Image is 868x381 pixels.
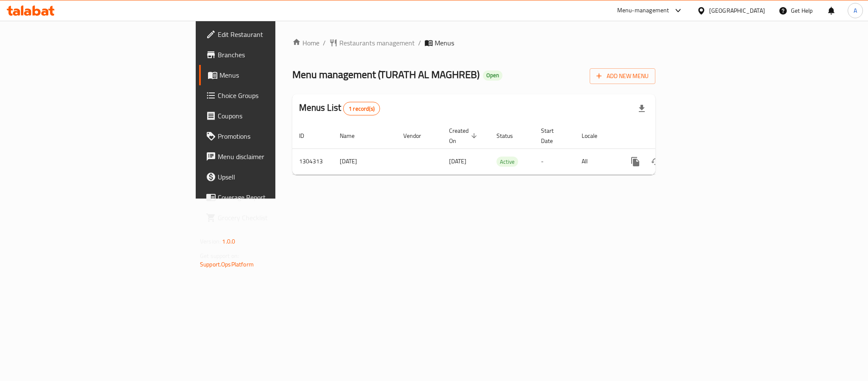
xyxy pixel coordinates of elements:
[340,131,366,141] span: Name
[596,71,649,81] span: Add New Menu
[199,106,341,126] a: Coupons
[218,90,334,101] span: Choice Groups
[199,146,341,167] a: Menu disclaimer
[617,6,669,16] div: Menu-management
[618,123,713,149] th: Actions
[449,156,466,167] span: [DATE]
[218,213,334,223] span: Grocery Checklist
[534,148,575,174] td: -
[496,157,518,167] span: Active
[292,38,655,48] nav: breadcrumb
[541,126,565,146] span: Start Date
[200,250,239,261] span: Get support on:
[292,123,713,175] table: enhanced table
[333,148,397,174] td: [DATE]
[343,102,380,115] div: Total records count
[218,131,334,141] span: Promotions
[299,101,380,115] h2: Menus List
[222,236,235,247] span: 1.0.0
[199,167,341,187] a: Upsell
[299,131,315,141] span: ID
[418,38,421,48] li: /
[435,38,454,48] span: Menus
[200,259,254,270] a: Support.OpsPlatform
[625,151,646,172] button: more
[854,6,857,15] span: A
[199,85,341,106] a: Choice Groups
[199,24,341,45] a: Edit Restaurant
[483,70,502,81] div: Open
[200,236,221,247] span: Version:
[219,70,334,80] span: Menus
[709,6,765,15] div: [GEOGRAPHIC_DATA]
[218,151,334,162] span: Menu disclaimer
[632,98,652,119] div: Export file
[496,131,524,141] span: Status
[403,131,432,141] span: Vendor
[339,38,415,48] span: Restaurants management
[218,50,334,60] span: Branches
[218,29,334,39] span: Edit Restaurant
[292,65,480,84] span: Menu management ( TURATH AL MAGHREB )
[575,148,618,174] td: All
[218,111,334,121] span: Coupons
[199,45,341,65] a: Branches
[590,68,655,84] button: Add New Menu
[496,157,518,167] div: Active
[646,151,666,172] button: Change Status
[582,131,608,141] span: Locale
[344,105,380,113] span: 1 record(s)
[449,126,480,146] span: Created On
[199,187,341,207] a: Coverage Report
[218,172,334,182] span: Upsell
[483,72,502,79] span: Open
[199,207,341,228] a: Grocery Checklist
[329,38,415,48] a: Restaurants management
[199,65,341,85] a: Menus
[218,192,334,202] span: Coverage Report
[199,126,341,146] a: Promotions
